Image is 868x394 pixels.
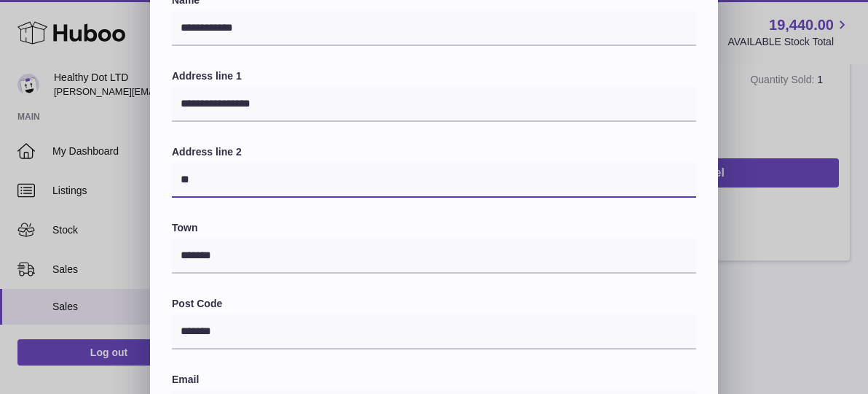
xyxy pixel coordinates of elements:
[172,221,696,235] label: Town
[172,373,696,387] label: Email
[172,145,696,159] label: Address line 2
[172,297,696,311] label: Post Code
[172,69,696,83] label: Address line 1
